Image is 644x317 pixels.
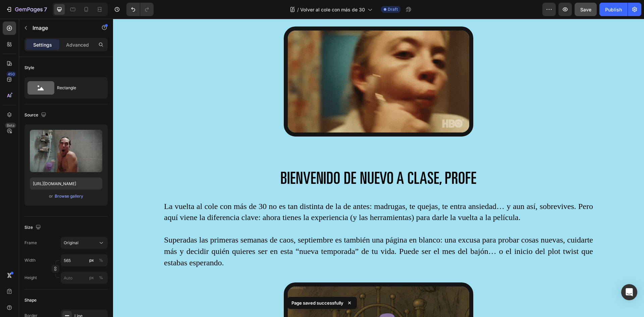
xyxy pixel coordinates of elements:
div: Open Intercom Messenger [621,284,637,300]
div: Browse gallery [55,193,83,199]
p: Image [33,24,90,32]
label: Width [24,257,36,263]
span: or [49,192,53,200]
span: Volver al cole con más de 30 [300,6,365,13]
div: Rectangle [57,80,98,96]
div: % [99,257,103,263]
label: Frame [24,240,37,246]
img: preview-image [30,130,102,172]
div: px [89,275,94,281]
p: Superadas las primeras semanas de caos, septiembre es también una página en blanco: una excusa pa... [51,216,480,250]
p: La vuelta al cole con más de 30 no es tan distinta de la de antes: madrugas, te quejas, te entra ... [51,182,480,205]
input: https://example.com/image.jpg [30,177,102,190]
div: Size [24,223,42,232]
span: / [297,6,299,13]
button: 7 [3,3,50,16]
div: % [99,275,103,281]
button: Publish [599,3,628,16]
button: Original [61,237,108,249]
button: % [88,256,96,264]
span: Original [64,240,78,246]
span: BIENVENIDO DE NUEVO A CLASE, PROFE [167,153,364,170]
span: Draft [388,6,398,12]
input: px% [61,272,108,284]
button: Save [575,3,597,16]
div: Source [24,111,48,120]
p: Advanced [66,41,89,48]
p: Page saved successfully [291,300,343,306]
div: Shape [24,297,37,303]
iframe: Design area [113,19,644,317]
button: px [97,274,105,282]
div: Style [24,65,34,71]
div: Undo/Redo [126,3,154,16]
label: Height [24,275,37,281]
button: % [88,274,96,282]
div: 450 [6,71,16,77]
p: 7 [44,5,47,13]
button: Browse gallery [54,193,84,200]
div: Publish [605,6,622,13]
input: px% [61,254,108,266]
span: Save [580,7,591,12]
div: px [89,257,94,263]
div: Beta [5,123,16,128]
p: Settings [33,41,52,48]
button: px [97,256,105,264]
